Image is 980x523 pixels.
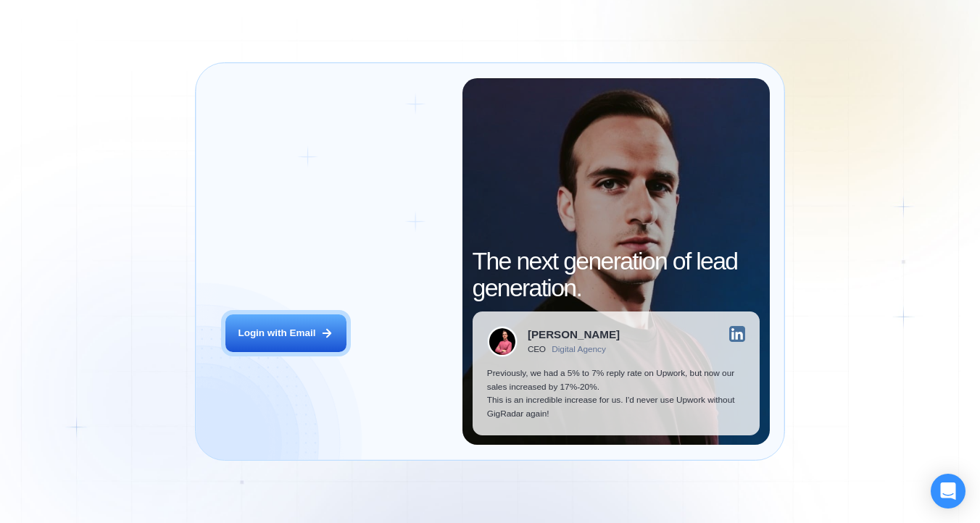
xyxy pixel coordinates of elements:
[528,329,620,340] div: [PERSON_NAME]
[931,474,966,509] div: Open Intercom Messenger
[238,327,315,340] div: Login with Email
[225,314,346,352] button: Login with Email
[487,367,745,420] p: Previously, we had a 5% to 7% reply rate on Upwork, but now our sales increased by 17%-20%. This ...
[552,345,606,355] div: Digital Agency
[473,248,760,301] h2: The next generation of lead generation.
[528,345,546,355] div: CEO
